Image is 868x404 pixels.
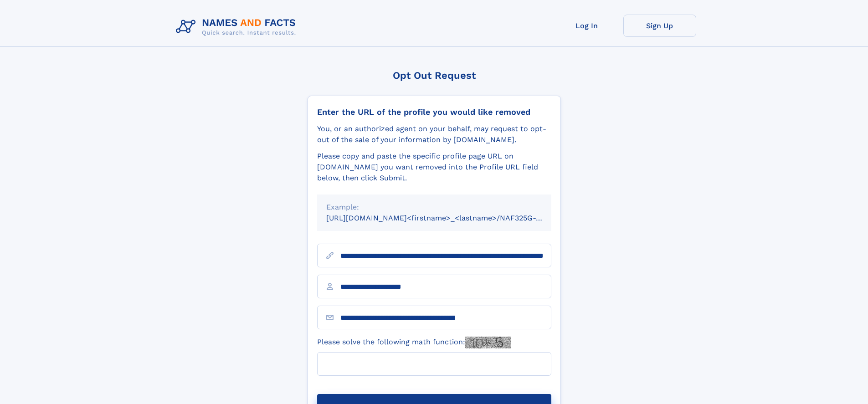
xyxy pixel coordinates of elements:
label: Please solve the following math function: [317,337,511,348]
div: You, or an authorized agent on your behalf, may request to opt-out of the sale of your informatio... [317,123,551,145]
a: Log In [550,15,623,37]
div: Please copy and paste the specific profile page URL on [DOMAIN_NAME] you want removed into the Pr... [317,151,551,184]
div: Enter the URL of the profile you would like removed [317,107,551,117]
small: [URL][DOMAIN_NAME]<firstname>_<lastname>/NAF325G-xxxxxxxx [326,214,569,222]
div: Example: [326,202,542,213]
a: Sign Up [623,15,696,37]
img: Logo Names and Facts [172,15,303,39]
div: Opt Out Request [308,70,561,81]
